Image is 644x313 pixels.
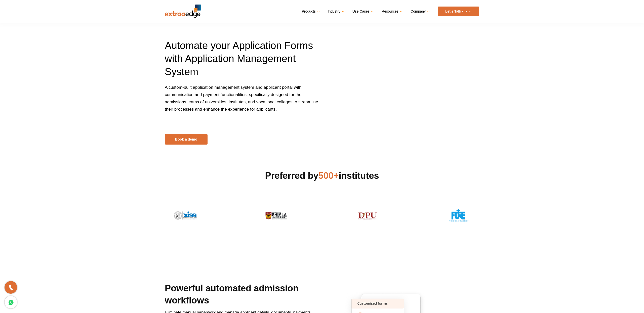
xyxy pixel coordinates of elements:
span: Automate your Application Forms with Application Management System [165,40,313,77]
h2: Preferred by institutes [165,170,479,182]
a: Let’s Talk [438,7,479,16]
a: Industry [328,8,344,15]
span: 500+ [318,170,339,181]
h2: Powerful automated admission workflows [165,282,312,309]
p: A custom-built application management system and applicant portal with communication and payment ... [165,84,318,120]
a: Resources [382,8,402,15]
a: Use Cases [352,8,373,15]
a: Products [302,8,319,15]
a: Book a demo [165,134,208,145]
a: Company [411,8,429,15]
